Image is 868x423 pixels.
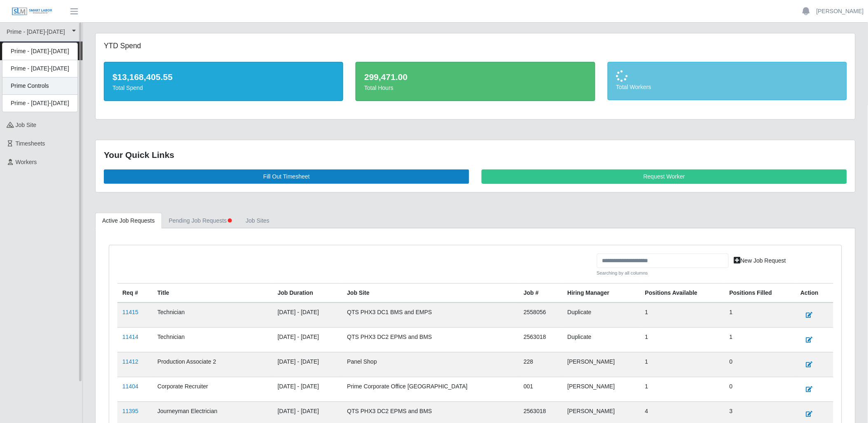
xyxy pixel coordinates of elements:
[12,7,53,16] img: SLM Logo
[152,352,273,377] td: Production Associate 2
[16,159,37,165] span: Workers
[152,327,273,352] td: Technician
[725,283,796,303] th: Positions Filled
[152,377,273,402] td: Corporate Recruiter
[519,327,562,352] td: 2563018
[725,352,796,377] td: 0
[104,169,469,184] a: Fill Out Timesheet
[117,283,152,303] th: Req #
[273,303,342,328] td: [DATE] - [DATE]
[519,377,562,402] td: 001
[563,283,640,303] th: Hiring Manager
[342,327,519,352] td: QTS PHX3 DC2 EPMS and BMS
[342,283,519,303] th: job site
[112,84,335,92] div: Total Spend
[364,70,586,84] div: 299,471.00
[2,60,77,78] div: Prime - [DATE]-[DATE]
[162,213,239,229] a: Pending Job Requests
[152,303,273,328] td: Technician
[482,169,847,184] a: Request Worker
[640,327,725,352] td: 1
[16,140,45,147] span: Timesheets
[273,377,342,402] td: [DATE] - [DATE]
[725,377,796,402] td: 0
[273,352,342,377] td: [DATE] - [DATE]
[342,303,519,328] td: QTS PHX3 DC1 BMS and EMPS
[795,283,833,303] th: Action
[616,83,838,92] div: Total Workers
[725,303,796,328] td: 1
[152,283,273,303] th: Title
[122,358,138,365] a: 11412
[563,377,640,402] td: [PERSON_NAME]
[2,78,77,95] div: Prime Controls
[122,334,138,340] a: 11414
[519,303,562,328] td: 2558056
[364,84,586,92] div: Total Hours
[563,352,640,377] td: [PERSON_NAME]
[563,303,640,328] td: Duplicate
[273,283,342,303] th: Job Duration
[122,408,138,414] a: 11395
[104,42,343,50] h5: YTD Spend
[519,283,562,303] th: Job #
[16,122,37,128] span: job site
[817,7,864,16] a: [PERSON_NAME]
[563,327,640,352] td: Duplicate
[2,95,77,112] div: Prime - [DATE]-[DATE]
[2,43,77,60] div: Prime - [DATE]-[DATE]
[640,303,725,328] td: 1
[112,70,335,84] div: $13,168,405.55
[273,327,342,352] td: [DATE] - [DATE]
[342,377,519,402] td: Prime Corporate Office [GEOGRAPHIC_DATA]
[725,327,796,352] td: 1
[640,283,725,303] th: Positions Available
[729,254,792,268] a: New Job Request
[519,352,562,377] td: 228
[95,213,162,229] a: Active Job Requests
[597,270,729,277] small: Searching by all columns
[122,309,138,315] a: 11415
[104,148,847,162] div: Your Quick Links
[640,352,725,377] td: 1
[239,213,277,229] a: job sites
[342,352,519,377] td: Panel Shop
[122,383,138,390] a: 11404
[640,377,725,402] td: 1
